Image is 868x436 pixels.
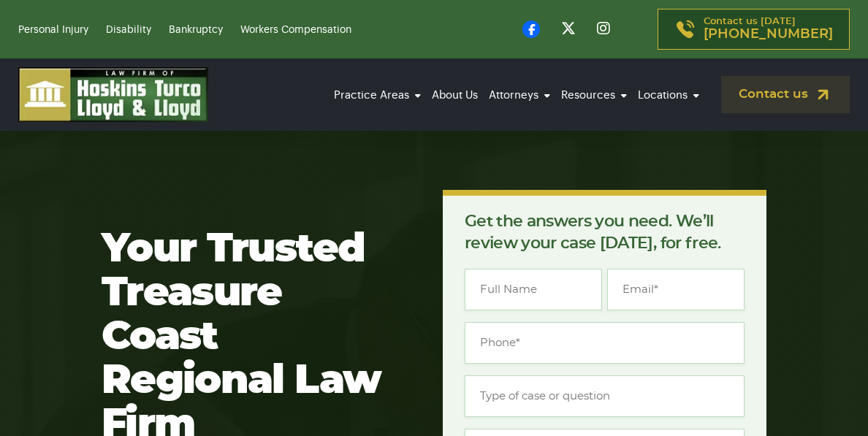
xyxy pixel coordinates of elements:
[465,322,745,364] input: Phone*
[169,25,223,35] a: Bankruptcy
[721,76,850,113] a: Contact us
[18,67,208,122] img: logo
[485,75,554,115] a: Attorneys
[607,269,745,310] input: Email*
[18,25,88,35] a: Personal Injury
[465,375,745,417] input: Type of case or question
[704,17,833,42] p: Contact us [DATE]
[704,27,833,42] span: [PHONE_NUMBER]
[634,75,703,115] a: Locations
[465,210,745,254] p: Get the answers you need. We’ll review your case [DATE], for free.
[106,25,151,35] a: Disability
[428,75,481,115] a: About Us
[240,25,351,35] a: Workers Compensation
[557,75,631,115] a: Resources
[658,9,850,50] a: Contact us [DATE][PHONE_NUMBER]
[465,269,602,310] input: Full Name
[330,75,425,115] a: Practice Areas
